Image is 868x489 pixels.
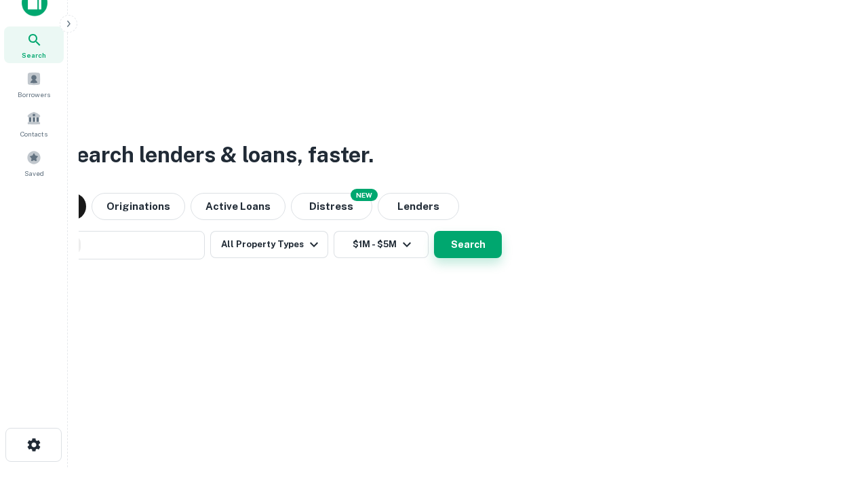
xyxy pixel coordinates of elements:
a: Borrowers [4,66,64,103]
button: Search distressed loans with lien and other non-mortgage details. [291,193,372,220]
button: $1M - $5M [334,231,429,258]
button: Active Loans [191,193,285,220]
button: All Property Types [210,231,328,258]
a: Contacts [4,105,64,142]
a: Saved [4,145,64,181]
h3: Search lenders & loans, faster. [62,139,374,171]
a: Search [4,26,64,63]
button: Search [434,231,502,258]
span: Contacts [20,128,47,139]
button: Originations [92,193,185,220]
span: Saved [24,168,44,179]
span: Search [22,50,46,60]
span: Borrowers [18,89,50,100]
div: NEW [351,189,378,201]
button: Lenders [378,193,459,220]
iframe: Chat Widget [800,380,868,446]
